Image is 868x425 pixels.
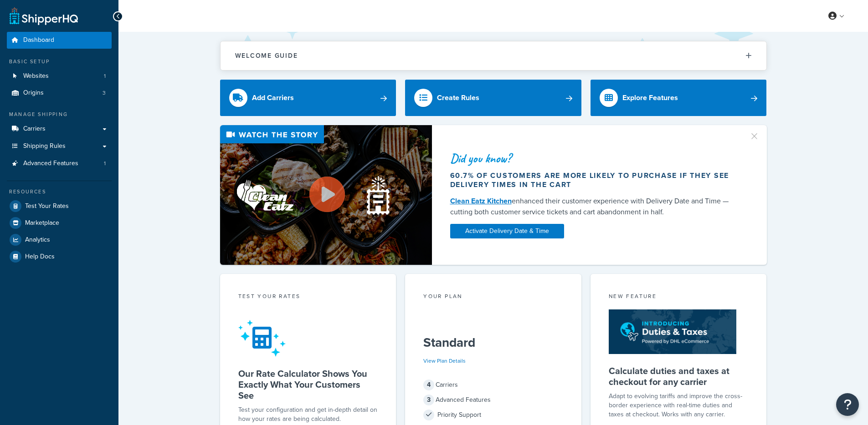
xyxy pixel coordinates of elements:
[7,68,112,85] a: Websites1
[23,72,49,80] span: Websites
[7,68,112,85] li: Websites
[423,395,434,405] span: 3
[7,232,112,248] a: Analytics
[7,215,112,231] a: Marketplace
[104,72,106,80] span: 1
[423,292,563,303] div: Your Plan
[7,248,112,265] a: Help Docs
[423,357,466,365] a: View Plan Details
[238,405,378,424] div: Test your configuration and get in-depth detail on how your rates are being calculated.
[7,155,112,172] li: Advanced Features
[7,85,112,101] a: Origins3
[104,160,106,167] span: 1
[450,196,738,218] div: enhanced their customer experience with Delivery Date and Time — cutting both customer service ti...
[7,32,112,49] a: Dashboard
[235,52,298,59] h2: Welcome Guide
[7,138,112,155] a: Shipping Rules
[437,91,479,104] div: Create Rules
[252,91,294,104] div: Add Carriers
[7,188,112,196] div: Resources
[423,394,563,406] div: Advanced Features
[221,41,766,70] button: Welcome Guide
[7,111,112,118] div: Manage Shipping
[591,80,767,116] a: Explore Features
[238,292,378,303] div: Test your rates
[450,152,738,165] div: Did you know?
[423,379,434,390] span: 4
[23,125,46,133] span: Carriers
[423,335,563,350] h5: Standard
[450,171,738,189] div: 60.7% of customers are more likely to purchase if they see delivery times in the cart
[25,219,59,227] span: Marketplace
[423,379,563,391] div: Carriers
[220,80,396,116] a: Add Carriers
[238,368,378,401] h5: Our Rate Calculator Shows You Exactly What Your Customers See
[23,89,44,97] span: Origins
[25,236,50,244] span: Analytics
[7,85,112,101] li: Origins
[25,202,69,210] span: Test Your Rates
[450,196,512,206] a: Clean Eatz Kitchen
[622,91,678,104] div: Explore Features
[23,160,78,167] span: Advanced Features
[103,89,106,97] span: 3
[23,142,66,150] span: Shipping Rules
[609,292,749,303] div: New Feature
[220,125,432,265] img: Video thumbnail
[7,58,112,66] div: Basic Setup
[7,121,112,137] a: Carriers
[609,365,749,387] h5: Calculate duties and taxes at checkout for any carrier
[609,392,749,419] p: Adapt to evolving tariffs and improve the cross-border experience with real-time duties and taxes...
[7,155,112,172] a: Advanced Features1
[423,409,563,421] div: Priority Support
[23,36,54,44] span: Dashboard
[450,224,564,238] a: Activate Delivery Date & Time
[25,253,55,261] span: Help Docs
[405,80,581,116] a: Create Rules
[7,198,112,214] a: Test Your Rates
[836,393,859,416] button: Open Resource Center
